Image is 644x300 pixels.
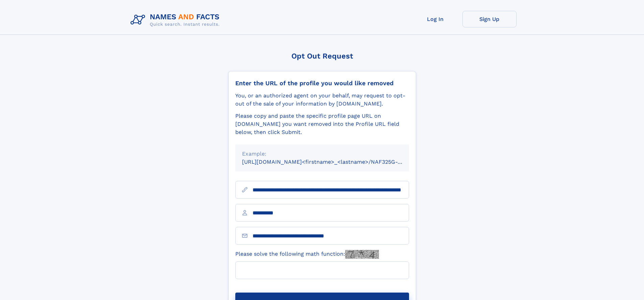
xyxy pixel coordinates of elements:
div: Please copy and paste the specific profile page URL on [DOMAIN_NAME] you want removed into the Pr... [235,112,409,136]
small: [URL][DOMAIN_NAME]<firstname>_<lastname>/NAF325G-xxxxxxxx [242,159,422,165]
a: Log In [408,11,462,27]
div: Opt Out Request [228,52,416,60]
div: Enter the URL of the profile you would like removed [235,79,409,87]
a: Sign Up [462,11,517,27]
div: You, or an authorized agent on your behalf, may request to opt-out of the sale of your informatio... [235,92,409,108]
div: Example: [242,150,402,158]
label: Please solve the following math function: [235,250,379,259]
img: Logo Names and Facts [128,11,225,29]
